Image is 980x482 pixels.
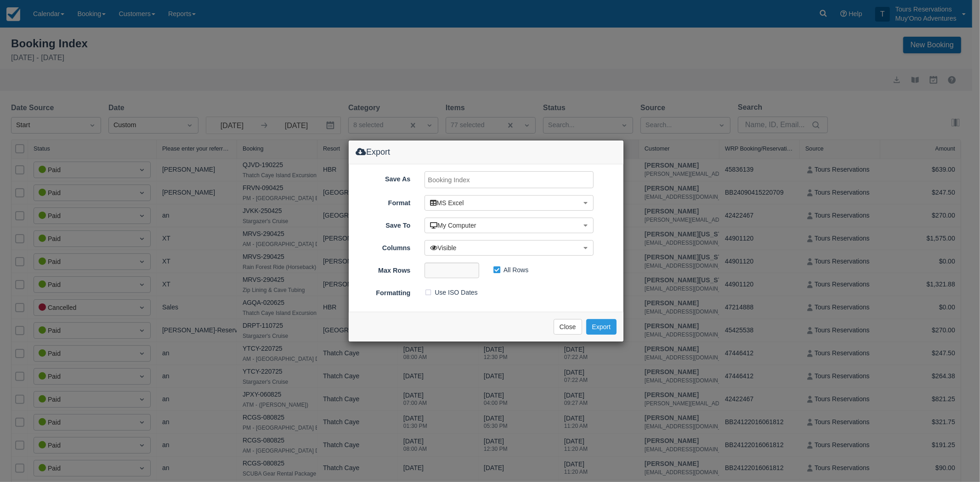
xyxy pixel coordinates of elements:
[349,195,418,208] label: Format
[425,218,594,233] button: My Computer
[425,240,594,256] button: Visible
[349,218,418,230] label: Save To
[425,286,484,299] label: Use ISO Dates
[493,263,534,277] label: All Rows
[425,171,594,188] input: Booking Index
[554,319,582,335] button: Close
[431,199,464,207] span: MS Excel
[493,266,534,273] span: All Rows
[431,244,457,252] span: Visible
[425,288,484,296] span: Use ISO Dates
[349,171,418,184] label: Save As
[431,222,476,229] span: My Computer
[349,263,418,275] label: Max Rows
[586,319,617,335] button: Export
[425,195,594,211] button: MS Excel
[349,285,418,298] label: Formatting
[356,147,617,157] h4: Export
[349,240,418,253] label: Columns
